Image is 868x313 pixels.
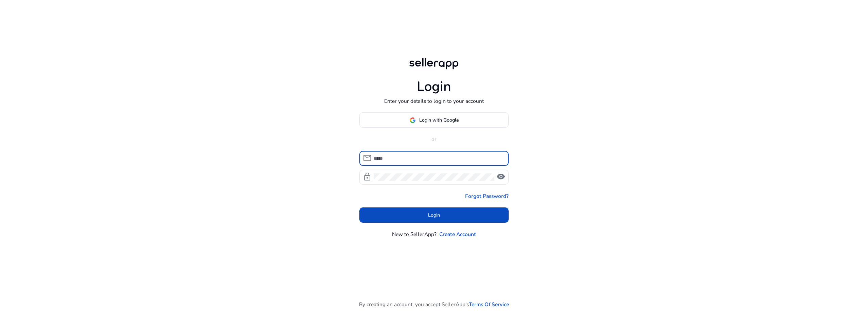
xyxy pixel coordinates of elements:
a: Forgot Password? [465,192,509,200]
button: Login [359,207,509,223]
span: mail [363,154,372,162]
a: Terms Of Service [469,300,509,308]
h1: Login [417,79,451,95]
img: google-logo.svg [410,117,416,123]
p: New to SellerApp? [392,230,437,238]
p: or [359,135,509,143]
p: Enter your details to login to your account [384,97,484,105]
span: visibility [496,172,505,181]
button: Login with Google [359,112,509,128]
span: lock [363,172,372,181]
span: Login with Google [419,116,459,124]
a: Create Account [439,230,476,238]
span: Login [428,212,440,219]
